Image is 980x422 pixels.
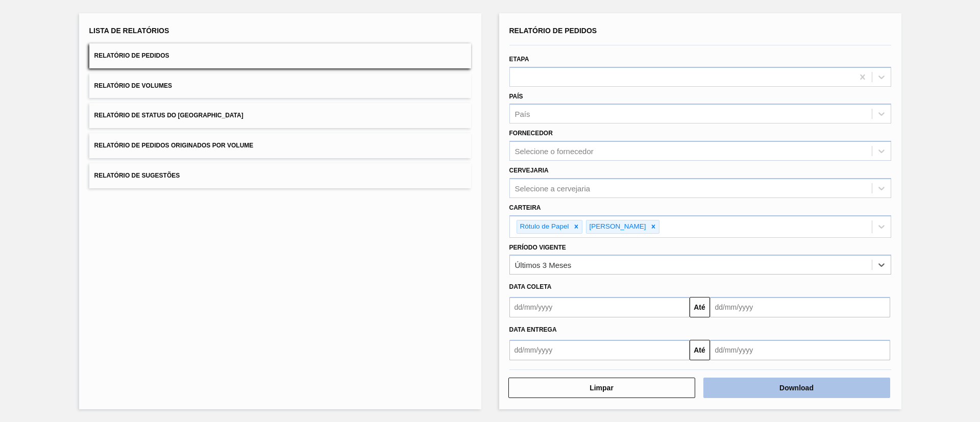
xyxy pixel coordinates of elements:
input: dd/mm/yyyy [710,340,890,360]
button: Relatório de Pedidos Originados por Volume [89,133,471,158]
span: Relatório de Sugestões [94,172,180,179]
input: dd/mm/yyyy [710,297,890,317]
span: Relatório de Status do [GEOGRAPHIC_DATA] [94,112,243,119]
div: País [515,110,530,118]
label: Carteira [509,204,541,211]
span: Lista de Relatórios [89,27,169,35]
span: Relatório de Pedidos [509,27,597,35]
span: Relatório de Pedidos [94,52,169,59]
button: Relatório de Sugestões [89,163,471,188]
label: Período Vigente [509,244,566,251]
div: Últimos 3 Meses [515,261,572,269]
div: Rótulo de Papel [517,220,571,233]
button: Até [690,340,710,360]
span: Data coleta [509,283,552,290]
label: Etapa [509,56,529,63]
label: Cervejaria [509,167,549,174]
label: Fornecedor [509,130,553,137]
div: Selecione a cervejaria [515,184,591,192]
input: dd/mm/yyyy [509,340,690,360]
label: País [509,93,523,100]
button: Download [703,378,890,398]
button: Relatório de Volumes [89,73,471,98]
button: Relatório de Status do [GEOGRAPHIC_DATA] [89,103,471,128]
button: Relatório de Pedidos [89,43,471,68]
span: Relatório de Pedidos Originados por Volume [94,142,254,149]
button: Limpar [508,378,695,398]
input: dd/mm/yyyy [509,297,690,317]
button: Até [690,297,710,317]
span: Data entrega [509,326,557,333]
div: Selecione o fornecedor [515,147,594,156]
span: Relatório de Volumes [94,82,172,89]
div: [PERSON_NAME] [586,220,648,233]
